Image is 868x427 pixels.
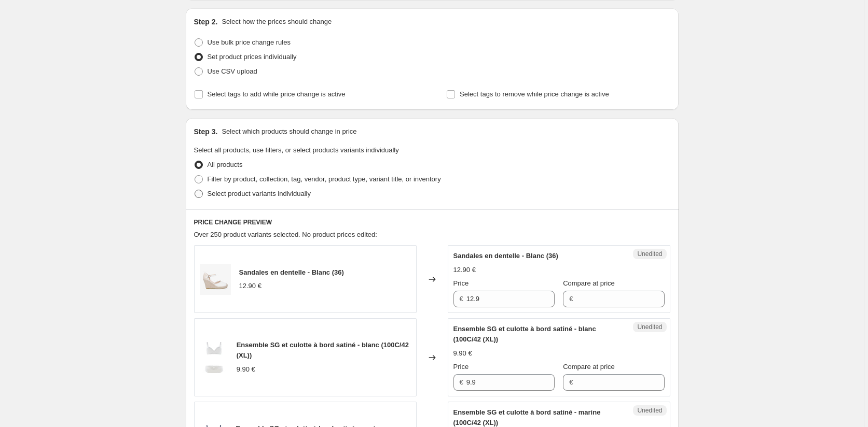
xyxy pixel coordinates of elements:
span: Sandales en dentelle - Blanc (36) [239,268,344,276]
span: Set product prices individually [208,53,297,61]
span: All products [208,161,243,168]
span: Ensemble SG et culotte à bord satiné - marine (100C/42 (XL)) [453,408,601,426]
span: 9.90 € [237,365,255,373]
p: Select which products should change in price [222,126,356,137]
span: Select tags to add while price change is active [208,90,346,98]
span: € [569,378,573,386]
h2: Step 3. [194,126,218,137]
span: Compare at price [563,279,615,287]
h2: Step 2. [194,17,218,27]
span: Price [453,363,469,371]
span: € [460,378,463,386]
span: Use CSV upload [208,67,257,75]
span: Unedited [637,406,662,415]
span: Price [453,279,469,287]
span: 9.90 € [453,349,472,357]
h6: PRICE CHANGE PREVIEW [194,218,670,226]
span: 12.90 € [239,282,261,290]
span: Select product variants individually [208,190,311,197]
span: € [460,295,463,303]
span: Compare at price [563,363,615,371]
span: Over 250 product variants selected. No product prices edited: [194,231,377,238]
span: Select all products, use filters, or select products variants individually [194,146,399,154]
span: Ensemble SG et culotte à bord satiné - blanc (100C/42 (XL)) [453,325,596,343]
span: Filter by product, collection, tag, vendor, product type, variant title, or inventory [208,175,441,183]
img: 10-15_MARY-216-1_80x.jpg [200,264,231,295]
span: Select tags to remove while price change is active [460,90,609,98]
span: Unedited [637,323,662,331]
span: Ensemble SG et culotte à bord satiné - blanc (100C/42 (XL)) [237,341,409,359]
span: € [569,295,573,303]
span: Sandales en dentelle - Blanc (36) [453,252,558,260]
span: Unedited [637,250,662,258]
img: 100190_ensemble-sg-et-culotte-a-bord-satine-blanc_1_80x.jpg [200,342,228,373]
p: Select how the prices should change [222,17,332,27]
span: 12.90 € [453,266,476,274]
span: Use bulk price change rules [208,38,291,46]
